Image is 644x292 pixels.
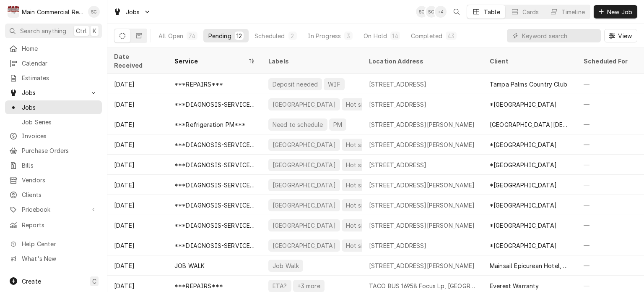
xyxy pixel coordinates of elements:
a: Home [5,42,102,55]
span: Create [22,278,41,285]
a: Job Series [5,115,102,129]
div: Date Received [114,52,159,70]
span: Estimates [22,74,98,82]
div: Main Commercial Refrigeration Service [22,8,83,16]
div: [GEOGRAPHIC_DATA] [272,160,337,169]
div: Hot side [345,181,371,189]
div: Completed [411,32,442,40]
div: Sharon Campbell's Avatar [416,6,428,18]
div: JOB WALK [174,261,205,270]
button: View [604,29,637,42]
a: Reports [5,218,102,232]
div: ETA? [272,281,288,290]
div: Cards [522,8,539,16]
div: SC [88,6,100,18]
div: [DATE] [107,215,168,235]
span: Clients [22,190,98,199]
span: What's New [22,254,97,263]
div: All Open [158,32,183,40]
div: Mainsail Epicurean Hotel, LLC [490,261,570,270]
div: [DATE] [107,235,168,255]
span: C [92,277,96,286]
button: New Job [594,5,637,18]
div: Hot side [345,241,371,250]
div: [DATE] [107,195,168,215]
a: Go to Help Center [5,237,102,251]
span: Bills [22,161,98,170]
div: Everest Warranty [490,281,539,290]
div: Labels [268,57,356,66]
span: Invoices [22,132,98,140]
div: PM [332,120,343,129]
div: Timeline [561,8,585,16]
div: Table [484,8,500,16]
div: *[GEOGRAPHIC_DATA] [490,241,557,250]
div: Job Walk [272,261,300,270]
div: [DATE] [107,175,168,195]
a: Vendors [5,173,102,187]
div: SC [416,6,428,18]
a: Go to Pricebook [5,203,102,216]
div: [GEOGRAPHIC_DATA] [272,201,337,210]
span: Job Series [22,118,98,126]
div: 12 [236,32,242,40]
div: Hot side [345,140,371,149]
div: + 4 [435,6,447,18]
span: Jobs [22,103,98,112]
div: [GEOGRAPHIC_DATA] [272,100,337,109]
div: *[GEOGRAPHIC_DATA] [490,221,557,230]
div: Service [174,57,247,66]
span: Calendar [22,59,98,68]
span: View [616,32,634,40]
div: Pending [208,32,231,40]
span: Search anything [20,26,66,35]
div: Scheduled [254,32,285,40]
div: 2 [290,32,295,40]
div: [STREET_ADDRESS] [369,80,427,89]
a: Go to What's New [5,252,102,266]
div: Deposit needed [272,80,319,89]
div: Hot side [345,100,371,109]
div: [GEOGRAPHIC_DATA] [272,221,337,230]
div: [STREET_ADDRESS][PERSON_NAME] [369,201,475,210]
div: [STREET_ADDRESS] [369,241,427,250]
div: [DATE] [107,114,168,134]
div: Sharon Campbell's Avatar [426,6,437,18]
div: *[GEOGRAPHIC_DATA] [490,160,557,169]
div: Hot side [345,160,371,169]
input: Keyword search [522,29,597,42]
span: Ctrl [76,26,87,35]
div: Need to schedule [272,120,324,129]
div: [GEOGRAPHIC_DATA] [272,181,337,189]
div: 43 [447,32,454,40]
button: Open search [450,5,463,18]
div: 14 [392,32,398,40]
div: [GEOGRAPHIC_DATA][DEMOGRAPHIC_DATA] [490,120,570,129]
div: Hot side [345,221,371,230]
div: +3 more [296,281,321,290]
div: [DATE] [107,255,168,276]
div: [STREET_ADDRESS] [369,160,427,169]
a: Clients [5,188,102,202]
a: Go to Jobs [110,5,154,19]
div: [STREET_ADDRESS][PERSON_NAME] [369,120,475,129]
div: *[GEOGRAPHIC_DATA] [490,201,557,210]
div: [STREET_ADDRESS] [369,100,427,109]
span: K [93,26,96,35]
button: Search anythingCtrlK [5,24,102,38]
div: In Progress [308,32,341,40]
a: Invoices [5,129,102,143]
span: Home [22,44,98,53]
a: Go to Jobs [5,86,102,100]
div: [DATE] [107,74,168,94]
div: [GEOGRAPHIC_DATA] [272,241,337,250]
span: Purchase Orders [22,146,98,155]
div: WIF [327,80,341,89]
div: [DATE] [107,134,168,155]
div: Tampa Palms Country Club [490,80,567,89]
div: *[GEOGRAPHIC_DATA] [490,100,557,109]
div: Hot side [345,201,371,210]
div: [DATE] [107,155,168,175]
div: *[GEOGRAPHIC_DATA] [490,140,557,149]
div: On Hold [364,32,387,40]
